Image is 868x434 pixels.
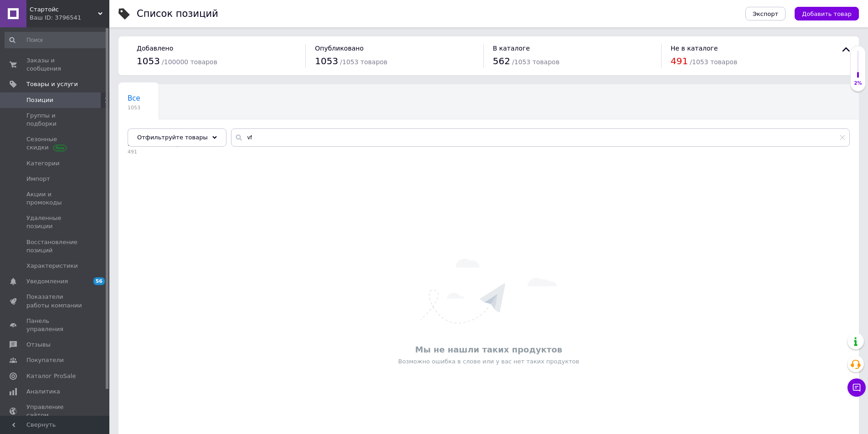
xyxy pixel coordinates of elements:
span: 1053 [128,104,140,111]
div: Ваш ID: 3796541 [30,14,109,22]
span: Показатели работы компании [26,293,84,309]
input: Поиск [5,32,108,48]
span: 1053 [315,56,338,66]
div: Не показываются в Каталоге ProSale [118,119,269,154]
span: Аналитика [26,388,60,396]
button: Чат с покупателем [847,378,866,397]
span: Импорт [26,175,50,183]
span: Товары и услуги [26,80,78,88]
span: 562 [493,56,510,66]
span: Акции и промокоды [26,190,84,207]
span: Заказы и сообщения [26,56,84,73]
span: / 1053 товаров [690,58,737,66]
img: Ничего не найдено [421,259,557,323]
span: Отфильтруйте товары [137,134,208,141]
span: 491 [128,148,251,155]
span: Каталог ProSale [26,372,76,380]
span: Не в каталоге [671,45,718,52]
span: Восстановление позиций [26,238,84,255]
span: / 1053 товаров [340,58,387,66]
span: 1053 [137,56,160,66]
span: 56 [93,277,105,285]
span: В каталоге [493,45,530,52]
span: Все [128,94,140,102]
span: Опубликовано [315,45,364,52]
button: Экспорт [745,7,786,20]
span: Позиции [26,96,53,104]
span: Добавлено [137,45,173,52]
span: Группы и подборки [26,112,84,128]
span: Экспорт [753,10,778,17]
span: Уведомления [26,277,68,286]
span: Отзывы [26,341,51,349]
span: / 100000 товаров [162,58,217,66]
span: Сезонные скидки [26,135,84,152]
span: Покупатели [26,356,64,364]
span: Панель управления [26,317,84,333]
span: Не показываются в [GEOGRAPHIC_DATA]... [128,129,206,147]
div: Возможно ошибка в слове или у вас нет таких продуктов [123,357,854,366]
span: Управление сайтом [26,403,84,419]
div: Мы не нашли таких продуктов [123,344,854,355]
span: Категории [26,159,60,168]
span: Добавить товар [802,10,852,17]
span: Стартойс [30,5,98,14]
span: Характеристики [26,262,78,270]
div: 2% [851,80,865,87]
span: / 1053 товаров [512,58,560,66]
div: Список позиций [137,9,218,19]
button: Добавить товар [795,7,859,20]
span: 491 [671,56,688,66]
span: Удаленные позиции [26,214,84,230]
input: Поиск по названию позиции, артикулу и поисковым запросам [231,128,850,147]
